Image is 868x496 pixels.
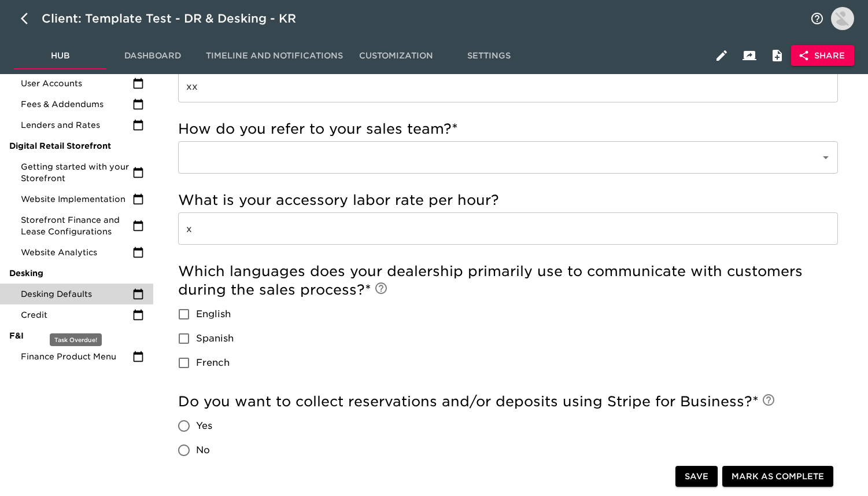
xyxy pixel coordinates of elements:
span: Yes [196,419,212,433]
button: Mark as Complete [722,466,833,487]
span: French [196,356,230,370]
span: Website Implementation [21,193,132,205]
span: Desking [9,267,144,279]
span: Desking Defaults [21,288,132,300]
h5: How do you refer to your sales team? [178,120,838,138]
span: Getting started with your Storefront [21,161,132,184]
div: Client: Template Test - DR & Desking - KR [42,9,312,28]
span: Finance Product Menu [21,351,132,362]
span: Storefront Finance and Lease Configurations [21,214,132,237]
button: Edit Hub [708,42,736,69]
input: Example: salesteam@cdkford.com [178,70,838,102]
button: notifications [803,5,831,32]
button: Internal Notes and Comments [763,42,791,69]
span: English [196,307,231,321]
button: Share [791,45,854,67]
span: Mark as Complete [732,469,824,484]
button: Save [675,466,718,487]
span: User Accounts [21,78,132,89]
h5: What is your accessory labor rate per hour? [178,191,838,210]
span: Timeline and Notifications [206,49,343,63]
span: No [196,443,210,457]
span: Spanish [196,332,234,346]
button: Client View [736,42,763,69]
h5: Do you want to collect reservations and/or deposits using Stripe for Business? [178,392,838,411]
h5: Which languages does your dealership primarily use to communicate with customers during the sales... [178,262,838,299]
button: Open [818,149,834,166]
span: Save [685,469,708,484]
span: Settings [449,49,528,63]
span: F&I [9,330,144,341]
img: Profile [831,7,854,30]
span: Hub [21,49,99,63]
span: Digital Retail Storefront [9,140,144,152]
span: Credit [21,309,132,321]
span: Fees & Addendums [21,98,132,110]
span: Customization [357,49,435,63]
span: Website Analytics [21,247,132,258]
span: Dashboard [113,49,192,63]
input: Example: $120 [178,212,838,245]
span: Lenders and Rates [21,119,132,131]
span: Share [800,49,845,63]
